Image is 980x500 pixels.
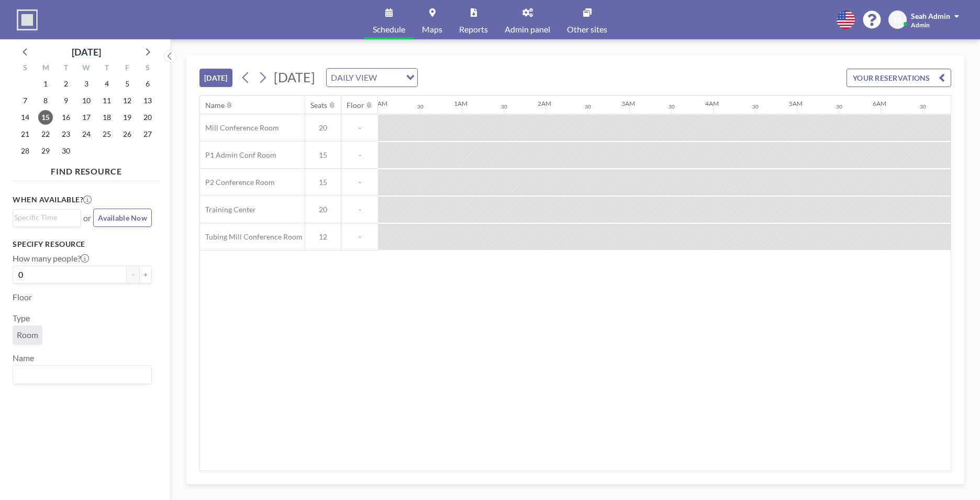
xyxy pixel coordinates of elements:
div: F [117,62,137,75]
span: Thursday, September 4, 2025 [99,77,114,91]
span: or [83,213,91,223]
span: Admin [911,21,930,29]
span: Friday, September 26, 2025 [120,127,135,142]
div: T [56,62,76,75]
div: W [76,62,97,75]
div: 4AM [705,100,719,107]
label: Type [13,313,30,323]
button: - [127,266,139,284]
span: Monday, September 15, 2025 [38,110,53,125]
div: 30 [501,103,507,110]
span: Training Center [200,205,256,214]
span: - [341,150,378,160]
div: 1AM [454,100,467,107]
span: Thursday, September 11, 2025 [99,93,114,108]
button: [DATE] [199,69,232,87]
span: Friday, September 5, 2025 [120,77,135,91]
button: Available Now [93,209,152,227]
span: Maps [422,25,442,34]
div: 5AM [789,100,803,107]
span: Saturday, September 6, 2025 [140,77,155,91]
div: Seats [310,101,327,110]
button: YOUR RESERVATIONS [847,69,951,87]
div: Name [205,101,225,110]
span: Admin panel [505,25,550,34]
div: 2AM [538,100,551,107]
span: Tuesday, September 9, 2025 [59,93,73,108]
span: Schedule [373,25,405,34]
span: - [341,123,378,133]
div: M [36,62,56,75]
span: DAILY VIEW [329,71,379,84]
label: How many people? [13,253,89,264]
span: Wednesday, September 3, 2025 [79,77,94,91]
span: Tuesday, September 2, 2025 [59,77,73,91]
div: 3AM [621,100,635,107]
div: T [96,62,117,75]
span: 20 [305,123,341,133]
span: Available Now [98,213,147,222]
span: Thursday, September 18, 2025 [99,110,114,125]
span: Sunday, September 21, 2025 [18,127,32,142]
span: Saturday, September 13, 2025 [140,93,155,108]
span: Tuesday, September 23, 2025 [59,127,73,142]
input: Search for option [14,212,75,223]
span: Wednesday, September 17, 2025 [79,110,94,125]
span: Thursday, September 25, 2025 [99,127,114,142]
span: - [341,232,378,242]
span: Tuesday, September 30, 2025 [59,144,73,158]
div: 30 [752,103,759,110]
span: Mill Conference Room [200,123,279,133]
div: [DATE] [72,45,101,59]
label: Name [13,353,34,363]
span: Wednesday, September 10, 2025 [79,93,94,108]
div: 6AM [873,100,886,107]
button: + [139,266,152,284]
span: Monday, September 1, 2025 [38,77,53,91]
div: Search for option [327,69,417,86]
div: Search for option [13,366,151,384]
span: Sunday, September 28, 2025 [18,144,32,158]
div: S [137,62,158,75]
span: 20 [305,205,341,214]
span: Friday, September 12, 2025 [120,93,135,108]
span: Tuesday, September 16, 2025 [59,110,73,125]
span: 12 [305,232,341,242]
span: Saturday, September 27, 2025 [140,127,155,142]
div: 30 [669,103,675,110]
span: Sunday, September 7, 2025 [18,93,32,108]
span: 15 [305,150,341,160]
span: Reports [459,25,488,34]
span: P2 Conference Room [200,178,275,187]
span: Monday, September 29, 2025 [38,144,53,158]
span: Seah Admin [911,12,950,20]
span: SA [893,15,903,25]
span: P1 Admin Conf Room [200,150,276,160]
img: organization-logo [17,9,38,30]
span: Sunday, September 14, 2025 [18,110,32,125]
div: 30 [417,103,424,110]
div: Search for option [13,210,81,225]
span: Monday, September 8, 2025 [38,93,53,108]
div: 30 [836,103,842,110]
span: Other sites [567,25,607,34]
div: 30 [920,103,926,110]
span: [DATE] [274,69,315,85]
div: Floor [347,101,364,110]
span: Saturday, September 20, 2025 [140,110,155,125]
input: Search for option [380,71,400,84]
span: - [341,178,378,187]
span: - [341,205,378,214]
span: 15 [305,178,341,187]
label: Floor [13,292,32,302]
span: Room [17,330,38,340]
span: Monday, September 22, 2025 [38,127,53,142]
span: Tubing Mill Conference Room [200,232,303,242]
span: Wednesday, September 24, 2025 [79,127,94,142]
div: 12AM [370,100,387,107]
input: Search for option [14,368,146,382]
div: 30 [585,103,591,110]
h3: Specify resource [13,240,152,249]
div: S [15,62,36,75]
h4: FIND RESOURCE [13,162,160,177]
